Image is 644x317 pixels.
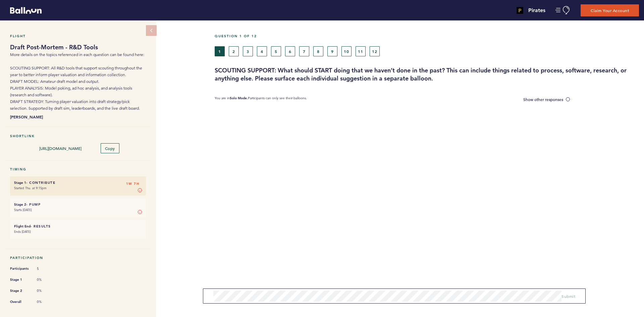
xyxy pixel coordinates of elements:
span: Stage 1 [10,276,30,283]
b: Solo Mode. [230,96,248,100]
span: Participants [10,265,30,272]
a: Balloon [5,7,42,14]
button: Copy [101,143,119,153]
button: 6 [285,46,295,56]
time: Ends [DATE] [14,229,31,234]
span: Submit [561,294,575,299]
span: Show other responses [523,97,563,102]
p: You are in Participants can only see their balloons. [215,96,307,103]
button: 2 [229,46,239,56]
button: 3 [243,46,253,56]
b: [PERSON_NAME] [10,113,146,120]
h5: Timing [10,167,146,171]
h5: Flight [10,34,146,38]
time: Starts [DATE] [14,208,32,212]
small: Flight End [14,224,31,228]
h5: Participation [10,256,146,260]
small: Stage 2 [14,202,26,207]
span: Stage 2 [10,287,30,294]
span: 1W 7H [126,180,140,187]
button: 8 [313,46,323,56]
button: Submit [561,293,575,300]
small: Stage 1 [14,180,26,185]
h4: Pirates [528,6,545,14]
button: 11 [356,46,366,56]
button: Manage Account [555,6,571,14]
button: 9 [327,46,337,56]
button: 5 [271,46,281,56]
span: 0% [37,300,57,304]
span: Copy [105,146,115,151]
h1: Draft Post-Mortem - R&D Tools [10,43,146,51]
h5: Shortlink [10,134,146,138]
span: 0% [37,277,57,282]
svg: Balloon [10,7,42,14]
span: Overall [10,299,30,305]
h6: - Results [14,224,142,228]
time: Started Thu. at 9:15pm [14,186,47,190]
h5: Question 1 of 12 [215,34,639,38]
button: 4 [257,46,267,56]
button: 10 [341,46,352,56]
h6: - Pump [14,202,142,207]
button: 1 [215,46,225,56]
h3: SCOUTING SUPPORT: What should START doing that we haven’t done in the past? This can include thin... [215,66,639,83]
span: 5 [37,266,57,271]
button: Claim Your Account [581,4,639,16]
span: More details on the topics referenced in each question can be found here: SCOUTING SUPPORT: All R... [10,52,144,111]
button: 7 [299,46,309,56]
button: 12 [370,46,380,56]
span: 0% [37,288,57,293]
h6: - Contribute [14,180,142,185]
